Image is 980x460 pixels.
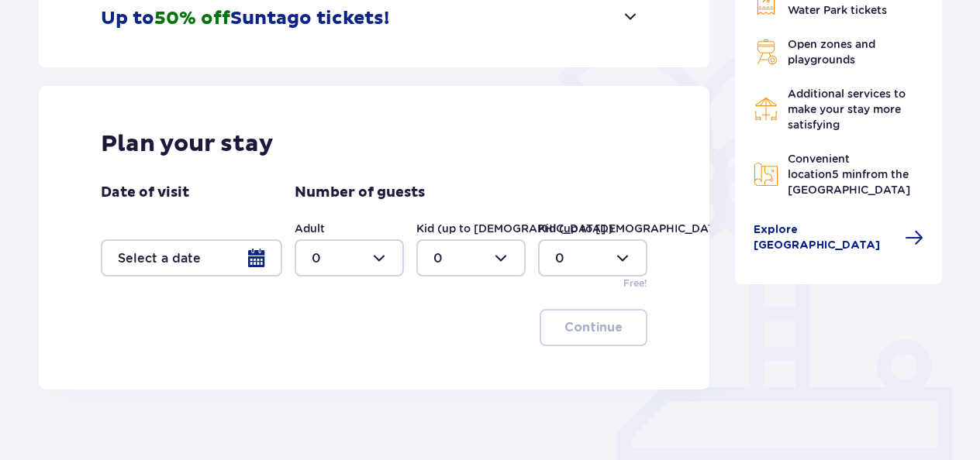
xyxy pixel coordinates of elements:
[754,222,924,253] a: Explore [GEOGRAPHIC_DATA]
[295,184,425,202] p: Number of guests
[416,221,613,236] label: Kid (up to [DEMOGRAPHIC_DATA].)
[154,7,230,30] span: 50% off
[754,162,778,187] img: Map Icon
[538,221,735,236] label: Kid (up to [DEMOGRAPHIC_DATA].)
[564,319,623,336] p: Continue
[101,129,274,159] p: Plan your stay
[754,222,896,253] span: Explore [GEOGRAPHIC_DATA]
[788,38,875,66] span: Open zones and playgrounds
[540,309,647,346] button: Continue
[623,276,647,290] p: Free!
[101,7,389,30] p: Up to Suntago tickets!
[101,184,189,202] p: Date of visit
[295,221,325,236] label: Adult
[832,168,862,180] span: 5 min
[788,88,906,131] span: Additional services to make your stay more satisfying
[754,97,778,122] img: Restaurant Icon
[788,153,910,196] span: Convenient location from the [GEOGRAPHIC_DATA]
[754,39,778,64] img: Grill Icon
